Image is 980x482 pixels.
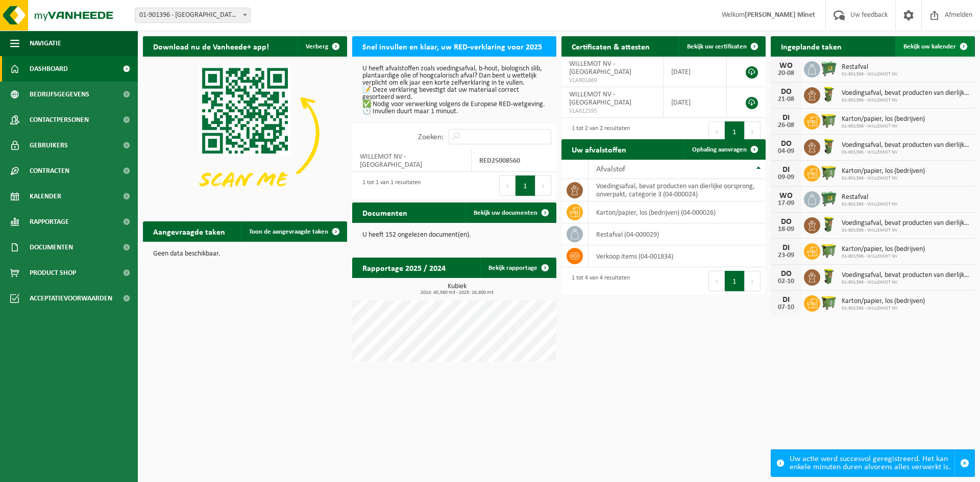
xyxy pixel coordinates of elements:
div: DI [776,114,796,122]
a: Ophaling aanvragen [684,139,765,160]
span: Contactpersonen [30,107,89,133]
span: Voedingsafval, bevat producten van dierlijke oorsprong, onverpakt, categorie 3 [842,89,970,97]
h2: Aangevraagde taken [143,221,235,241]
div: 23-09 [776,252,796,259]
div: 02-10 [776,278,796,285]
span: Acceptatievoorwaarden [30,286,112,311]
h2: Ingeplande taken [771,36,852,56]
td: karton/papier, los (bedrijven) (04-000026) [589,201,766,223]
span: Navigatie [30,31,61,56]
span: 01-901396 - WILLEMOT NV - GENT [135,8,250,22]
span: 01-901396 - WILLEMOT NV [842,97,970,104]
span: Product Shop [30,260,76,286]
a: Bekijk uw kalender [895,36,974,57]
div: DO [776,88,796,96]
span: Karton/papier, los (bedrijven) [842,115,925,123]
span: Bekijk uw certificaten [687,43,747,50]
span: Kalender [30,184,61,209]
div: Uw actie werd succesvol geregistreerd. Het kan enkele minuten duren alvorens alles verwerkt is. [790,450,954,476]
span: WILLEMOT NV - [GEOGRAPHIC_DATA] [569,91,631,107]
button: Verberg [298,36,346,57]
div: DI [776,244,796,252]
div: 1 tot 4 van 4 resultaten [567,270,630,292]
div: DO [776,140,796,148]
span: Voedingsafval, bevat producten van dierlijke oorsprong, onverpakt, categorie 3 [842,219,970,227]
span: VLA612595 [569,107,655,115]
div: 20-08 [776,70,796,77]
p: U heeft afvalstoffen zoals voedingsafval, b-hout, biologisch slib, plantaardige olie of hoogcalor... [362,65,546,115]
img: Download de VHEPlus App [143,57,347,210]
img: WB-0660-HPE-GN-04 [820,60,838,77]
a: Toon de aangevraagde taken [241,221,346,242]
span: Voedingsafval, bevat producten van dierlijke oorsprong, onverpakt, categorie 3 [842,141,970,149]
div: 1 tot 2 van 2 resultaten [567,120,630,143]
span: Bekijk uw documenten [474,210,537,216]
a: Bekijk uw documenten [465,202,555,223]
div: 21-08 [776,96,796,103]
img: WB-1100-HPE-GN-51 [820,164,838,181]
button: Next [535,175,551,196]
div: DI [776,296,796,304]
div: 09-09 [776,174,796,181]
span: Gebruikers [30,133,68,158]
div: DO [776,270,796,278]
div: 1 tot 1 van 1 resultaten [357,174,421,197]
button: Previous [708,121,725,142]
div: DI [776,166,796,174]
div: 04-09 [776,148,796,155]
span: Karton/papier, los (bedrijven) [842,245,925,253]
span: Toon de aangevraagde taken [249,229,328,235]
img: WB-0660-HPE-GN-04 [820,190,838,207]
span: 01-901396 - WILLEMOT NV - GENT [135,8,251,23]
span: WILLEMOT NV - [GEOGRAPHIC_DATA] [569,60,631,76]
div: 26-08 [776,122,796,129]
span: Bedrijfsgegevens [30,82,89,107]
span: Ophaling aanvragen [692,146,747,153]
button: 1 [725,121,745,142]
span: 2024: 40,560 m3 - 2025: 16,600 m3 [357,290,556,295]
img: WB-1100-HPE-GN-51 [820,112,838,129]
img: WB-0060-HPE-GN-50 [820,86,838,103]
span: 01-901396 - WILLEMOT NV [842,71,898,78]
span: VLA901869 [569,77,655,85]
button: Previous [499,175,516,196]
td: [DATE] [664,87,727,118]
div: 07-10 [776,304,796,311]
span: Dashboard [30,56,68,82]
td: WILLEMOT NV - [GEOGRAPHIC_DATA] [352,149,472,172]
h2: Certificaten & attesten [561,36,660,56]
span: Verberg [306,43,328,50]
div: 18-09 [776,226,796,233]
p: U heeft 152 ongelezen document(en). [362,232,546,239]
button: Previous [708,271,725,291]
span: Bekijk uw kalender [903,43,956,50]
a: Bekijk rapportage [480,258,555,278]
span: Documenten [30,235,73,260]
h2: Documenten [352,202,418,222]
span: Restafval [842,193,898,201]
span: 01-901396 - WILLEMOT NV [842,201,898,208]
button: Next [745,121,761,142]
h2: Uw afvalstoffen [561,139,636,159]
p: Geen data beschikbaar. [153,250,337,258]
span: Karton/papier, los (bedrijven) [842,167,925,175]
strong: RED25008560 [479,157,520,165]
span: 01-901396 - WILLEMOT NV [842,149,970,156]
h2: Snel invullen en klaar, uw RED-verklaring voor 2025 [352,36,552,56]
h2: Rapportage 2025 / 2024 [352,258,456,277]
td: voedingsafval, bevat producten van dierlijke oorsprong, onverpakt, categorie 3 (04-000024) [589,179,766,201]
span: Afvalstof [596,165,625,173]
strong: [PERSON_NAME] Minet [745,11,815,19]
span: 01-901396 - WILLEMOT NV [842,280,970,286]
img: WB-1100-HPE-GN-51 [820,242,838,259]
td: verkoop items (04-001834) [589,245,766,267]
button: Next [745,271,761,291]
div: 17-09 [776,200,796,207]
div: DO [776,218,796,226]
span: Voedingsafval, bevat producten van dierlijke oorsprong, onverpakt, categorie 3 [842,271,970,280]
img: WB-0060-HPE-GN-50 [820,268,838,285]
span: 01-901396 - WILLEMOT NV [842,227,970,234]
span: 01-901396 - WILLEMOT NV [842,306,925,312]
button: 1 [516,175,535,196]
img: WB-1100-HPE-GN-51 [820,294,838,311]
